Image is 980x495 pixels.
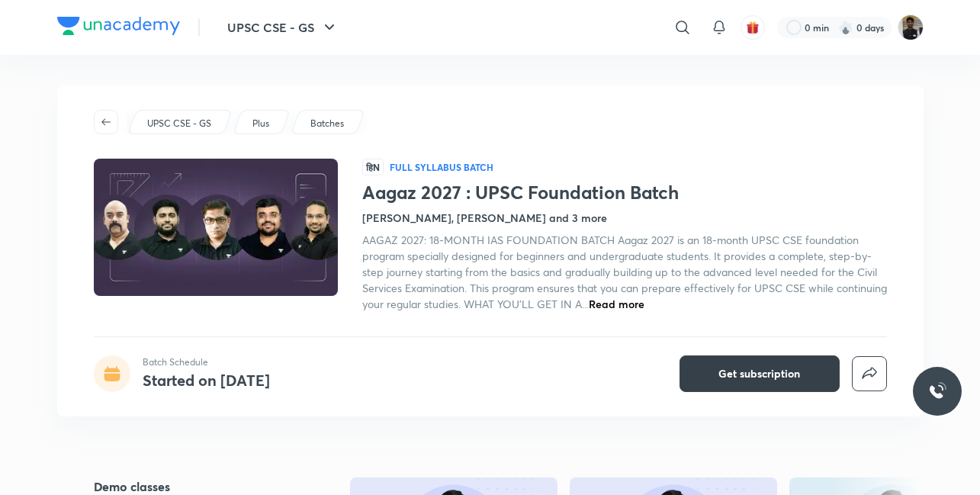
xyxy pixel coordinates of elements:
[362,182,887,204] h1: Aagaz 2027 : UPSC Foundation Batch
[91,157,339,297] img: Thumbnail
[741,15,765,40] button: avatar
[310,117,344,130] p: Batches
[680,355,840,392] button: Get subscription
[390,161,493,173] p: Full Syllabus Batch
[252,117,269,130] p: Plus
[362,210,607,226] h4: [PERSON_NAME], [PERSON_NAME] and 3 more
[718,366,800,381] span: Get subscription
[838,20,853,35] img: streak
[589,297,644,311] span: Read more
[57,17,180,39] a: Company Logo
[57,17,180,35] img: Company Logo
[143,370,270,391] h4: Started on [DATE]
[249,117,272,130] a: Plus
[307,117,346,130] a: Batches
[218,12,348,43] button: UPSC CSE - GS
[746,21,760,34] img: avatar
[147,117,211,130] p: UPSC CSE - GS
[362,233,887,311] span: AAGAZ 2027: 18-MONTH IAS FOUNDATION BATCH Aagaz 2027 is an 18-month UPSC CSE foundation program s...
[143,355,270,369] p: Batch Schedule
[144,117,214,130] a: UPSC CSE - GS
[362,159,384,175] span: हिN
[928,382,946,400] img: ttu
[898,14,924,40] img: Vivek Vivek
